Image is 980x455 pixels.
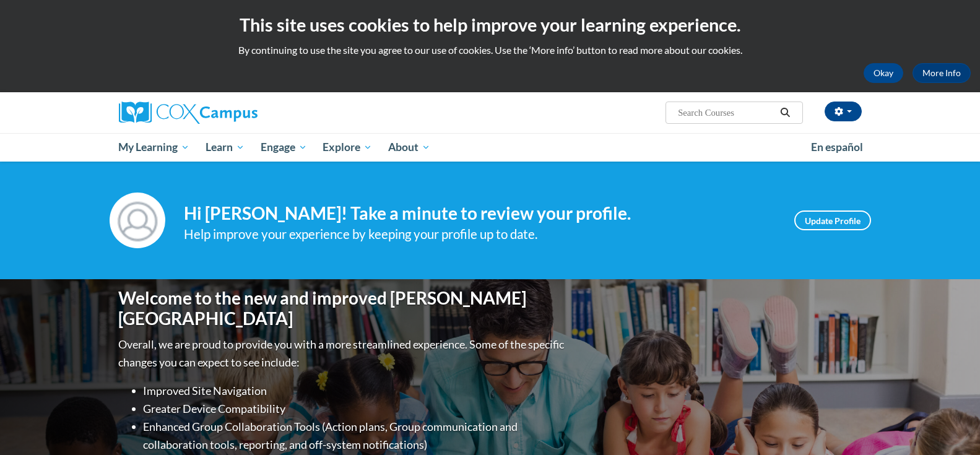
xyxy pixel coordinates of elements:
span: About [388,140,430,155]
button: Search [776,105,794,120]
li: Enhanced Group Collaboration Tools (Action plans, Group communication and collaboration tools, re... [144,418,568,454]
button: Account Settings [825,102,862,121]
a: Cox Campus [119,102,354,124]
span: Explore [323,140,372,155]
h1: Welcome to the new and improved [PERSON_NAME][GEOGRAPHIC_DATA] [119,288,568,329]
a: En español [803,134,871,160]
li: Improved Site Navigation [144,382,568,400]
a: My Learning [111,133,198,162]
span: Learn [206,140,245,155]
li: Greater Device Compatibility [144,400,568,418]
button: Okay [864,63,903,83]
h4: Hi [PERSON_NAME]! Take a minute to review your profile. [184,203,776,224]
span: En español [811,141,863,154]
a: Engage [253,133,315,162]
a: About [380,133,438,162]
div: Help improve your experience by keeping your profile up to date. [184,224,776,245]
a: Learn [197,133,253,162]
img: Profile Image [110,193,165,248]
img: Cox Campus [119,102,258,124]
input: Search Courses [677,105,776,120]
iframe: Button to launch messaging window [930,405,970,445]
p: By continuing to use the site you agree to our use of cookies. Use the ‘More info’ button to read... [9,43,971,57]
a: Explore [314,133,380,162]
span: Engage [261,140,307,155]
span: My Learning [118,140,189,155]
p: Overall, we are proud to provide you with a more streamlined experience. Some of the specific cha... [119,336,568,371]
a: Update Profile [794,210,871,230]
a: More Info [913,63,971,83]
div: Main menu [100,133,880,162]
h2: This site uses cookies to help improve your learning experience. [9,12,971,37]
